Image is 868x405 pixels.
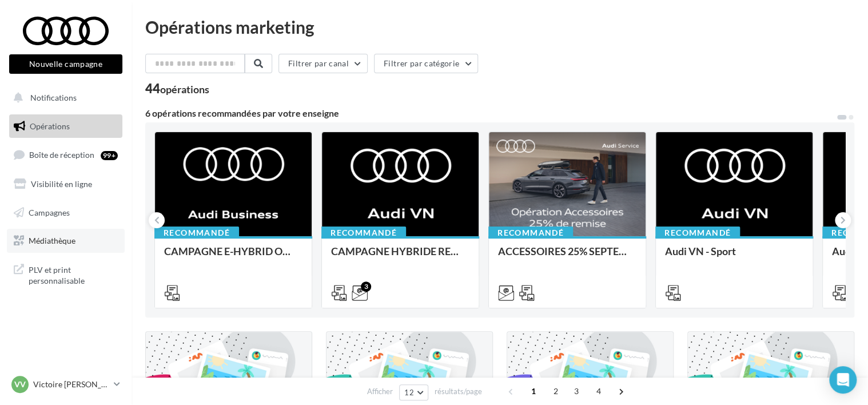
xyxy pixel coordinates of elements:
[278,54,368,73] button: Filtrer par canal
[145,109,836,118] div: 6 opérations recommandées par votre enseigne
[154,227,239,239] div: Recommandé
[590,382,608,400] span: 4
[164,245,302,268] div: CAMPAGNE E-HYBRID OCTOBRE B2B
[7,172,125,196] a: Visibilité en ligne
[567,382,586,400] span: 3
[29,262,118,287] span: PLV et print personnalisable
[829,366,857,394] div: Open Intercom Messenger
[7,86,120,110] button: Notifications
[498,245,636,268] div: ACCESSOIRES 25% SEPTEMBRE - AUDI SERVICE
[7,229,125,253] a: Médiathèque
[367,386,393,397] span: Afficher
[9,374,122,395] a: VV Victoire [PERSON_NAME]
[7,257,125,291] a: PLV et print personnalisable
[435,386,482,397] span: résultats/page
[29,236,75,245] span: Médiathèque
[33,379,109,390] p: Victoire [PERSON_NAME]
[29,207,70,217] span: Campagnes
[14,379,26,390] span: VV
[30,93,77,102] span: Notifications
[145,18,854,35] div: Opérations marketing
[374,54,478,73] button: Filtrer par catégorie
[7,114,125,138] a: Opérations
[9,54,122,74] button: Nouvelle campagne
[29,150,94,160] span: Boîte de réception
[655,227,740,239] div: Recommandé
[404,388,414,397] span: 12
[160,84,209,94] div: opérations
[101,151,118,160] div: 99+
[547,382,565,400] span: 2
[7,142,125,167] a: Boîte de réception99+
[361,281,371,292] div: 3
[665,245,803,268] div: Audi VN - Sport
[399,384,428,400] button: 12
[524,382,543,400] span: 1
[145,82,209,95] div: 44
[30,121,70,131] span: Opérations
[31,179,92,189] span: Visibilité en ligne
[331,245,469,268] div: CAMPAGNE HYBRIDE RECHARGEABLE
[488,227,573,239] div: Recommandé
[321,227,406,239] div: Recommandé
[7,201,125,225] a: Campagnes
